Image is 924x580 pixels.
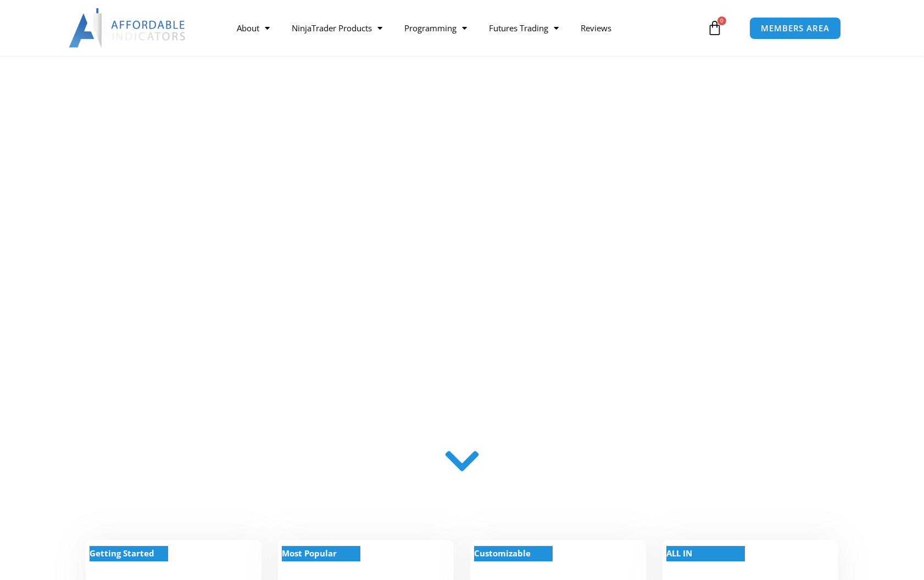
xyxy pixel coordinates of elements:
[281,15,393,41] a: NinjaTrader Products
[717,16,726,25] span: 0
[666,548,692,559] strong: ALL IN
[282,548,337,559] strong: Most Popular
[570,15,622,41] a: Reviews
[393,15,478,41] a: Programming
[691,12,739,44] a: 0
[226,15,281,41] a: About
[478,15,570,41] a: Futures Trading
[69,8,187,48] img: LogoAI | Affordable Indicators – NinjaTrader
[90,548,154,559] strong: Getting Started
[761,24,830,32] span: MEMBERS AREA
[226,15,704,41] nav: Menu
[474,548,531,559] strong: Customizable
[749,17,841,40] a: MEMBERS AREA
